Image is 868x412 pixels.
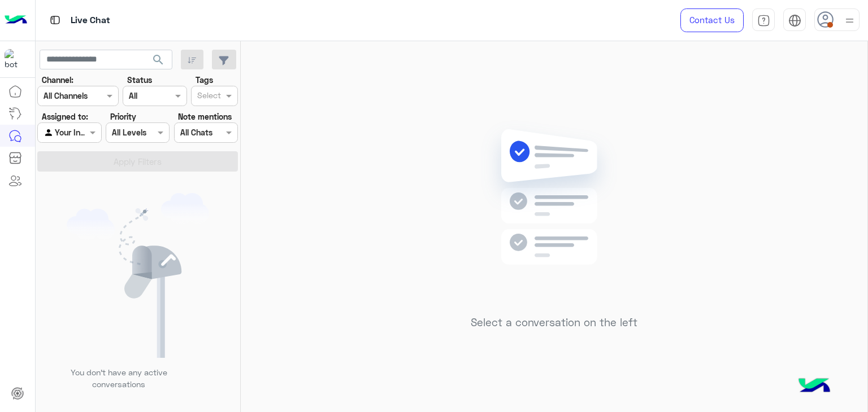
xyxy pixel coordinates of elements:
[196,89,221,104] div: Select
[110,111,136,122] label: Priority
[752,8,775,32] a: tab
[5,49,25,69] img: 1403182699927242
[71,13,110,28] p: Live Chat
[178,111,232,122] label: Note mentions
[795,367,834,406] img: hulul-logo.png
[5,8,27,32] img: Logo
[42,74,73,86] label: Channel:
[472,120,636,308] img: no messages
[196,74,213,86] label: Tags
[48,13,62,27] img: tab
[843,14,857,28] img: profile
[67,193,209,358] img: empty users
[151,53,165,67] span: search
[471,316,637,329] h5: Select a conversation on the left
[757,14,770,27] img: tab
[42,111,88,122] label: Assigned to:
[788,14,801,27] img: tab
[127,74,152,86] label: Status
[62,366,176,391] p: You don’t have any active conversations
[680,8,744,32] a: Contact Us
[37,151,238,172] button: Apply Filters
[145,50,172,74] button: search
